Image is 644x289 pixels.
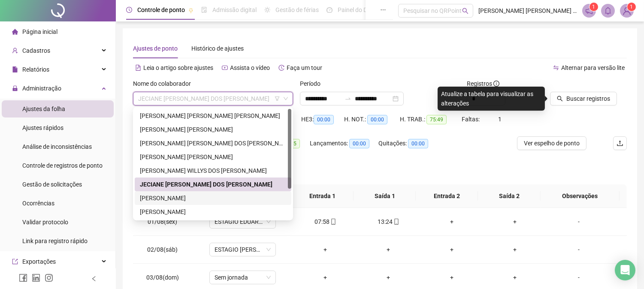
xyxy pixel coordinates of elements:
span: swap-right [345,95,351,102]
span: file-done [201,7,207,13]
span: Buscar registros [566,94,610,103]
span: JECIANE COUTO DOS SANTOS [138,92,288,105]
div: [PERSON_NAME] [PERSON_NAME] [PERSON_NAME] [140,111,286,120]
span: Controle de ponto [137,6,185,13]
span: Leia o artigo sobre ajustes [143,64,213,71]
div: [PERSON_NAME] [140,207,286,217]
span: youtube [222,65,228,71]
span: Controle de registros de ponto [22,162,103,169]
button: Buscar registros [550,92,617,105]
span: Ajustes rápidos [22,124,63,131]
div: JHONATA ANISIO DA SILVA [135,191,291,205]
span: Painel do DP [338,6,371,13]
span: ESTAGIO EDUARDA [215,215,271,228]
div: FERNANDA MICHELLE PAULINO [135,150,291,164]
span: 03/08(dom) [146,274,179,281]
label: Período [300,79,326,88]
div: [PERSON_NAME] [PERSON_NAME] [140,152,286,162]
span: Alternar para versão lite [561,64,625,71]
div: 13:24 [364,217,413,226]
div: H. TRAB.: [400,114,462,124]
span: Página inicial [22,28,57,35]
span: Administração [22,85,61,92]
div: Open Intercom Messenger [615,260,635,280]
span: Link para registro rápido [22,238,88,244]
div: + [427,273,476,282]
span: linkedin [32,274,40,282]
span: mobile [393,219,399,225]
div: DENISE FERNANDA OLIVEIRA DOS SANTOS [135,136,291,150]
span: Admissão digital [212,6,257,13]
span: swap [553,65,559,71]
span: lock [12,85,18,91]
span: clock-circle [126,7,132,13]
span: Registros [467,79,499,88]
div: + [301,245,350,254]
button: Ver espelho de ponto [517,136,587,150]
span: Exportações [22,258,56,265]
span: to [345,95,351,102]
div: ANA BEATRIZ APARECIDA DA SILVA [135,109,291,123]
span: Ajustes de ponto [133,45,178,52]
span: Análise de inconsistências [22,143,92,150]
span: upload [617,140,623,147]
span: [PERSON_NAME] [PERSON_NAME] [PERSON_NAME] [PERSON_NAME] [478,6,577,15]
div: HE 3: [301,114,344,124]
span: 1 [630,4,633,10]
th: Entrada 1 [291,184,354,208]
span: Histórico de ajustes [191,45,244,52]
span: filter [275,96,280,101]
div: Quitações: [378,138,440,148]
div: [PERSON_NAME] WILLYS DOS [PERSON_NAME] [140,166,286,175]
span: bell [604,7,612,15]
span: Relatórios [22,66,49,73]
sup: Atualize o seu contato no menu Meus Dados [627,3,636,11]
div: Atualize a tabela para visualizar as alterações [438,87,545,111]
span: 00:00 [314,115,334,124]
span: Observações [547,191,613,201]
span: instagram [45,274,53,282]
div: JECIANE [PERSON_NAME] DOS [PERSON_NAME] [140,180,286,189]
span: Validar protocolo [22,219,68,226]
div: - [553,217,604,226]
span: left [91,276,97,282]
span: pushpin [188,8,194,13]
img: 54111 [620,4,633,17]
th: Observações [540,184,620,208]
div: - [553,273,604,282]
th: Saída 2 [478,184,540,208]
span: notification [585,7,593,15]
div: + [301,273,350,282]
div: + [364,273,413,282]
div: + [490,217,539,226]
span: mobile [330,219,336,225]
div: Lançamentos: [310,138,378,148]
span: facebook [19,274,27,282]
span: Ver espelho de ponto [524,138,580,148]
span: dashboard [327,7,333,13]
div: + [490,273,539,282]
span: Assista o vídeo [230,64,270,71]
div: [PERSON_NAME] [PERSON_NAME] [140,125,286,134]
span: Gestão de férias [275,6,319,13]
span: down [283,96,288,101]
div: ISAAC WILLYS DOS SANTOS GOMES [135,164,291,178]
span: 00:00 [349,139,369,148]
span: Faltas: [462,116,481,123]
span: file-text [135,65,141,71]
span: file [12,66,18,72]
span: 01/08(sex) [148,218,177,225]
div: [PERSON_NAME] [140,193,286,203]
label: Nome do colaborador [133,79,197,88]
span: user-add [12,48,18,54]
div: [PERSON_NAME] [PERSON_NAME] DOS [PERSON_NAME] [140,138,286,148]
div: JECIANE COUTO DOS SANTOS [135,178,291,191]
span: Cadastros [22,47,50,54]
span: 02/08(sáb) [147,246,178,253]
span: sun [264,7,270,13]
div: ANA GABRIELLE SILVA RAMOS [135,123,291,136]
span: 1 [593,4,596,10]
div: - [553,245,604,254]
span: history [278,65,284,71]
span: 00:00 [408,139,428,148]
